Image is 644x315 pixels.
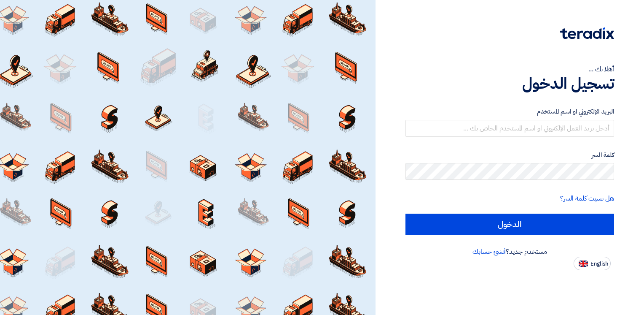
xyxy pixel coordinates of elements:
[560,27,614,39] img: Teradix logo
[560,193,614,204] a: هل نسيت كلمة السر؟
[574,257,611,270] button: English
[405,150,614,160] label: كلمة السر
[405,74,614,93] h1: تسجيل الدخول
[405,247,614,257] div: مستخدم جديد؟
[405,64,614,74] div: أهلا بك ...
[405,120,614,137] input: أدخل بريد العمل الإلكتروني او اسم المستخدم الخاص بك ...
[405,107,614,117] label: البريد الإلكتروني او اسم المستخدم
[405,214,614,235] input: الدخول
[579,261,588,267] img: en-US.png
[590,261,608,267] span: English
[472,247,506,257] a: أنشئ حسابك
